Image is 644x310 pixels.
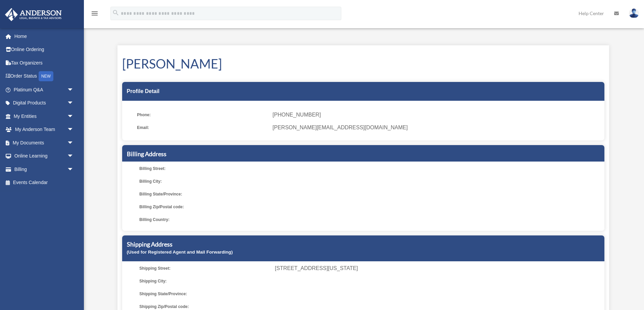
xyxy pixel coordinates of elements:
[5,56,84,70] a: Tax Organizers
[67,163,81,176] span: arrow_drop_down
[275,264,602,273] span: [STREET_ADDRESS][US_STATE]
[139,177,270,186] span: Billing City:
[139,202,270,212] span: Billing Zip/Postal code:
[3,8,64,21] img: Anderson Advisors Platinum Portal
[122,82,604,101] div: Profile Detail
[5,43,84,56] a: Online Ordering
[5,149,84,163] a: Online Learningarrow_drop_down
[5,30,84,43] a: Home
[139,215,270,224] span: Billing Country:
[5,70,84,83] a: Order StatusNEW
[629,8,639,18] img: User Pic
[139,164,270,173] span: Billing Street:
[139,189,270,199] span: Billing State/Province:
[139,264,270,273] span: Shipping Street:
[127,250,233,255] small: (Used for Registered Agent and Mail Forwarding)
[5,123,84,136] a: My Anderson Teamarrow_drop_down
[67,109,81,123] span: arrow_drop_down
[137,110,268,120] span: Phone:
[5,109,84,123] a: My Entitiesarrow_drop_down
[67,96,81,110] span: arrow_drop_down
[5,83,84,96] a: Platinum Q&Aarrow_drop_down
[112,9,119,16] i: search
[5,136,84,149] a: My Documentsarrow_drop_down
[67,149,81,163] span: arrow_drop_down
[5,176,84,189] a: Events Calendar
[139,289,270,299] span: Shipping State/Province:
[67,123,81,137] span: arrow_drop_down
[67,83,81,97] span: arrow_drop_down
[137,123,268,132] span: Email:
[91,12,99,17] a: menu
[127,240,600,249] h5: Shipping Address
[5,96,84,110] a: Digital Productsarrow_drop_down
[5,163,84,176] a: Billingarrow_drop_down
[67,136,81,150] span: arrow_drop_down
[39,71,53,81] div: NEW
[91,9,99,17] i: menu
[273,110,599,120] span: [PHONE_NUMBER]
[122,55,604,73] h1: [PERSON_NAME]
[273,123,599,132] span: [PERSON_NAME][EMAIL_ADDRESS][DOMAIN_NAME]
[139,276,270,286] span: Shipping City:
[127,150,600,158] h5: Billing Address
